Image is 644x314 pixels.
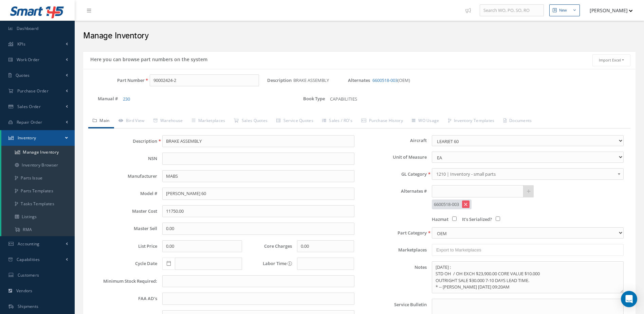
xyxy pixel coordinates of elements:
button: [PERSON_NAME] [583,4,633,17]
a: Listings [1,210,75,223]
div: Open Intercom Messenger [621,291,637,307]
input: Search WO, PO, SO, RO [480,4,544,17]
label: Alternates # [360,189,427,194]
span: Inventory [18,135,36,141]
span: Hazmat [432,216,448,222]
label: Part Category [360,230,427,235]
label: Alternates [348,78,371,83]
span: Shipments [18,303,39,309]
label: Cycle Date [90,261,157,266]
span: BRAKE ASSEMBLY [293,74,332,87]
label: Unit of Measure [360,155,427,160]
span: Purchase Order [17,88,49,94]
span: Sales Order [17,104,41,109]
label: Notes [360,261,427,293]
span: KPIs [17,41,25,47]
span: Vendors [16,288,33,294]
a: 230 [123,96,130,102]
label: Description [267,78,292,83]
a: Purchase History [357,114,407,128]
label: Aircraft [360,138,427,143]
label: Book Type [290,94,325,103]
label: Manual # [83,94,118,103]
span: Dashboard [17,25,39,31]
a: Inventory Templates [444,114,499,128]
span: Accounting [18,241,40,247]
a: Marketplaces [187,114,230,128]
span: 6600518-003 [434,202,459,207]
a: Inventory [1,130,75,146]
a: Warehouse [149,114,187,128]
span: Customers [18,272,39,278]
span: Quotes [16,72,30,78]
label: Description [90,139,157,144]
a: RMA [1,223,75,236]
a: Inventory Browser [1,159,75,172]
span: 1210 | Inventory - small parts [436,170,615,178]
label: Model # [90,191,157,196]
label: Marketplaces [360,247,427,252]
label: Part Number [83,78,145,83]
a: WO Usage [407,114,444,128]
div: New [559,7,567,13]
input: Hazmat [452,216,457,221]
a: Parts Issue [1,172,75,185]
a: Bird View [114,114,149,128]
a: Sales / RO's [318,114,357,128]
span: Repair Order [17,119,42,125]
a: Parts Templates [1,185,75,197]
label: FAA AD's [90,296,157,301]
span: (OEM) [372,77,410,83]
a: Tasks Templates [1,197,75,210]
button: New [549,4,580,16]
a: Main [88,114,114,128]
button: Import Excel [592,54,630,66]
label: List Price [90,244,157,249]
label: Master Cost [90,209,157,214]
a: Documents [499,114,536,128]
span: Capabilities [17,257,40,262]
h5: Here you can browse part numbers on the system [88,54,207,63]
label: Master Sell [90,226,157,231]
span: It's Serialized? [462,216,492,222]
label: Labor Time [247,261,292,266]
a: 6600518-003 [372,77,398,83]
a: Sales Quotes [229,114,272,128]
h2: Manage Inventory [83,31,636,41]
input: It's Serialized? [496,216,500,221]
span: Work Order [17,57,40,63]
a: Manage Inventory [1,146,75,159]
label: NSN [90,156,157,161]
label: Manufacturer [90,174,157,179]
label: Minimum Stock Required: [90,279,157,284]
label: GL Category [360,172,427,177]
label: Core Charges [247,244,292,249]
span: CAPABILITIES [330,96,357,102]
a: Service Quotes [272,114,318,128]
textarea: Notes [432,261,624,293]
